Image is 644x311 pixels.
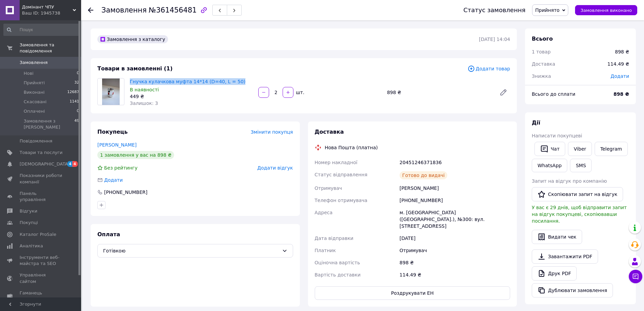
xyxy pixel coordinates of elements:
[315,160,358,165] span: Номер накладної
[24,118,74,130] span: Замовлення з [PERSON_NAME]
[102,79,120,105] img: Гнучка кулачкова муфта 14*14 (D=40, L = 50)
[24,108,45,114] span: Оплачені
[534,142,565,156] button: Чат
[580,8,632,13] span: Замовлення виконано
[67,161,73,167] span: 4
[398,244,511,257] div: Отримувач
[20,220,38,226] span: Покупці
[130,87,159,92] span: В наявності
[20,208,37,214] span: Відгуки
[67,89,79,95] span: 12687
[20,60,48,66] span: Замовлення
[104,177,123,183] span: Додати
[384,88,494,97] div: 898 ₴
[20,150,63,156] span: Товари та послуги
[532,283,613,297] button: Дублювати замовлення
[398,206,511,232] div: м. [GEOGRAPHIC_DATA] ([GEOGRAPHIC_DATA].), №300: вул. [STREET_ADDRESS]
[77,108,79,114] span: 0
[479,37,510,42] time: [DATE] 14:04
[629,270,642,283] button: Чат з покупцем
[315,210,333,215] span: Адреса
[20,191,63,203] span: Панель управління
[315,236,354,241] span: Дата відправки
[532,49,551,54] span: 1 товар
[149,6,197,14] span: №361456481
[130,79,245,84] a: Гнучка кулачкова муфта 14*14 (D=40, L = 50)
[611,73,629,79] span: Додати
[22,4,73,10] span: Домінант ЧПУ
[257,165,293,171] span: Додати відгук
[497,86,510,99] a: Редагувати
[251,129,293,135] span: Змінити покупця
[398,156,511,169] div: 20451246371836
[24,89,45,95] span: Виконані
[614,91,629,97] b: 898 ₴
[535,7,559,13] span: Прийнято
[24,70,33,76] span: Нові
[74,118,79,130] span: 49
[294,89,305,96] div: шт.
[315,272,361,277] span: Вартість доставки
[463,7,526,14] div: Статус замовлення
[532,133,582,138] span: Написати покупцеві
[603,57,633,71] div: 114.49 ₴
[97,142,137,148] a: [PERSON_NAME]
[77,70,79,76] span: 0
[97,231,120,238] span: Оплата
[532,159,567,172] a: WhatsApp
[315,260,360,265] span: Оціночна вартість
[315,286,510,300] button: Роздрукувати ЕН
[570,159,592,172] button: SMS
[103,189,148,196] div: [PHONE_NUMBER]
[20,254,63,267] span: Інструменти веб-майстра та SEO
[400,171,448,179] div: Готово до видачі
[20,243,43,249] span: Аналітика
[532,61,555,67] span: Доставка
[130,101,158,106] span: Залишок: 3
[20,272,63,284] span: Управління сайтом
[532,91,575,97] span: Всього до сплати
[97,35,168,43] div: Замовлення з каталогу
[72,161,78,167] span: 4
[24,99,47,105] span: Скасовані
[532,266,577,281] a: Друк PDF
[568,142,592,156] a: Viber
[532,178,607,184] span: Запит на відгук про компанію
[323,144,380,151] div: Нова Пошта (платна)
[468,65,510,72] span: Додати товар
[103,247,279,254] span: Готівкою
[20,161,70,167] span: [DEMOGRAPHIC_DATA]
[315,185,342,191] span: Отримувач
[315,129,344,135] span: Доставка
[532,249,598,264] a: Завантажити PDF
[104,165,138,171] span: Без рейтингу
[532,73,551,79] span: Знижка
[532,119,540,126] span: Дії
[398,257,511,269] div: 898 ₴
[74,80,79,86] span: 32
[101,6,147,14] span: Замовлення
[532,36,553,42] span: Всього
[22,10,81,16] div: Ваш ID: 1945738
[130,93,253,100] div: 449 ₴
[3,24,80,36] input: Пошук
[20,42,81,54] span: Замовлення та повідомлення
[20,231,56,238] span: Каталог ProSale
[97,129,128,135] span: Покупець
[315,172,367,177] span: Статус відправлення
[97,151,174,159] div: 1 замовлення у вас на 898 ₴
[532,230,582,244] button: Видати чек
[532,205,627,224] span: У вас є 29 днів, щоб відправити запит на відгук покупцеві, скопіювавши посилання.
[24,80,45,86] span: Прийняті
[595,142,628,156] a: Telegram
[398,269,511,281] div: 114.49 ₴
[97,65,173,72] span: Товари в замовленні (1)
[398,194,511,206] div: [PHONE_NUMBER]
[88,7,93,14] div: Повернутися назад
[315,198,367,203] span: Телефон отримувача
[20,290,63,302] span: Гаманець компанії
[615,48,629,55] div: 898 ₴
[398,232,511,244] div: [DATE]
[315,248,336,253] span: Платник
[532,187,623,201] button: Скопіювати запит на відгук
